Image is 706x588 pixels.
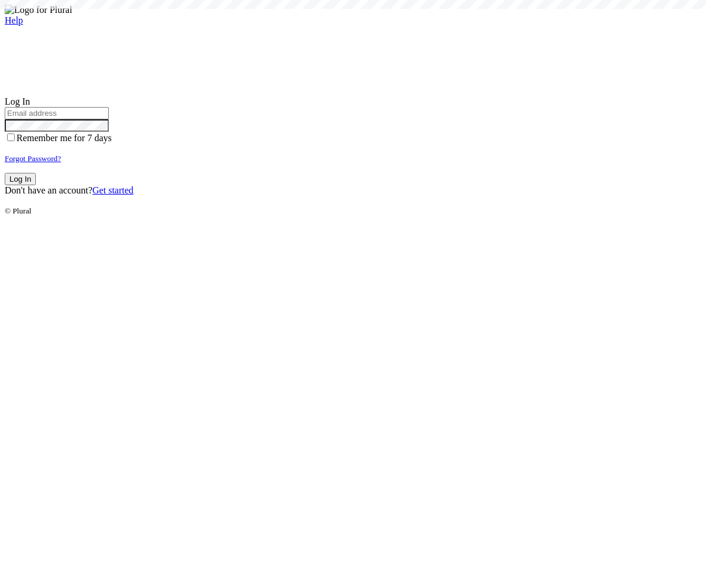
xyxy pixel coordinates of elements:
small: Forgot Password? [5,154,61,163]
span: Remember me for 7 days [16,133,112,143]
input: Remember me for 7 days [7,133,15,141]
a: Forgot Password? [5,153,61,163]
img: Logo for Plural [5,5,72,15]
small: © Plural [5,206,31,215]
input: Email address [5,107,109,119]
div: Don't have an account? [5,185,701,196]
a: Get started [92,185,134,195]
a: Help [5,15,23,25]
button: Log In [5,173,36,185]
div: Log In [5,96,701,107]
